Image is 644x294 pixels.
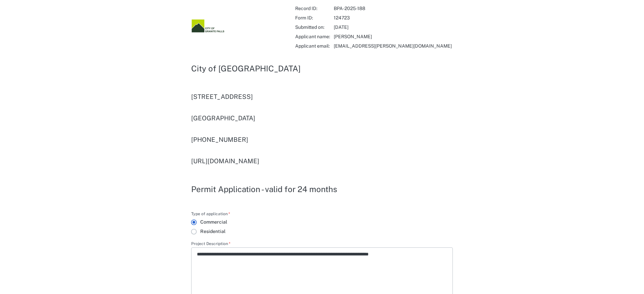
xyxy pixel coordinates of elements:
[191,212,232,218] label: Type of application
[295,42,333,50] td: Applicant email:
[191,135,453,143] h3: [PHONE_NUMBER]
[333,32,452,41] td: [PERSON_NAME]
[333,4,452,13] td: BPA-2025-188
[295,13,333,22] td: Form ID:
[191,185,453,193] h2: Permit Application - valid for 24 months
[200,228,225,235] span: Residential
[295,32,333,41] td: Applicant name:
[191,157,453,165] h3: [URL][DOMAIN_NAME]
[295,4,333,13] td: Record ID:
[295,23,333,32] td: Submitted on:
[191,242,453,247] label: Project Description
[191,93,453,101] h3: [STREET_ADDRESS]
[191,64,453,72] h2: City of [GEOGRAPHIC_DATA]
[200,219,227,226] span: Commercial
[191,18,225,34] img: Granite Falls
[333,23,452,32] td: [DATE]
[191,114,453,122] h3: [GEOGRAPHIC_DATA]
[334,43,452,49] a: [EMAIL_ADDRESS][PERSON_NAME][DOMAIN_NAME]
[333,13,452,22] td: 124723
